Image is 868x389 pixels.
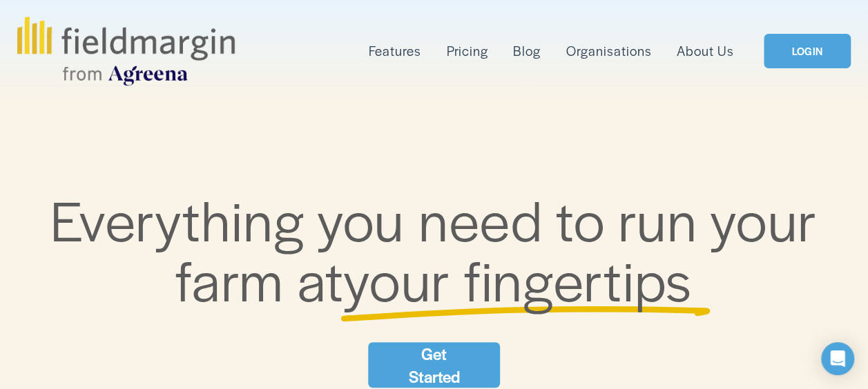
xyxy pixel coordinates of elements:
[369,40,421,62] a: folder dropdown
[566,40,652,62] a: Organisations
[343,239,692,318] span: your fingertips
[50,179,830,318] span: Everything you need to run your farm at
[369,41,421,61] span: Features
[513,40,541,62] a: Blog
[677,40,734,62] a: About Us
[447,40,488,62] a: Pricing
[368,342,501,388] a: Get Started
[17,17,234,86] img: fieldmargin.com
[764,34,851,69] a: LOGIN
[821,342,854,375] div: Open Intercom Messenger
